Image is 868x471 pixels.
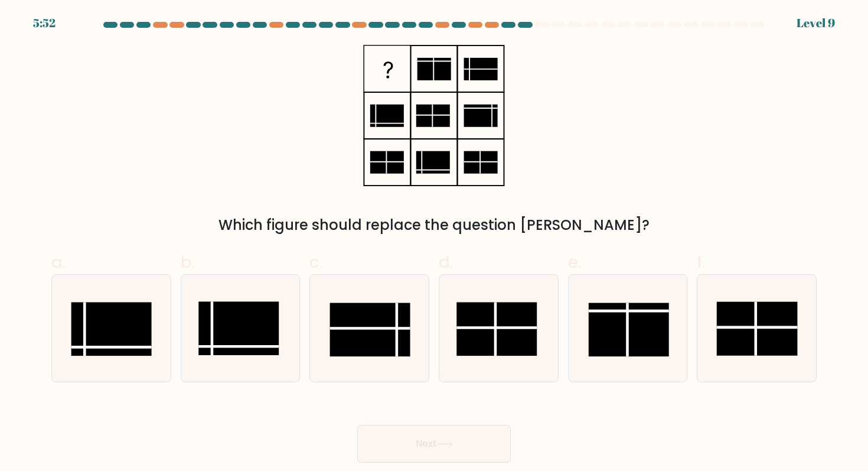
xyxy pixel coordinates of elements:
div: Which figure should replace the question [PERSON_NAME]? [58,215,810,236]
span: d. [439,251,453,274]
span: c. [309,251,322,274]
span: a. [51,251,66,274]
div: 5:52 [33,14,56,32]
button: Next [357,425,511,463]
div: Level 9 [797,14,835,32]
span: f. [697,251,705,274]
span: b. [181,251,195,274]
span: e. [568,251,581,274]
